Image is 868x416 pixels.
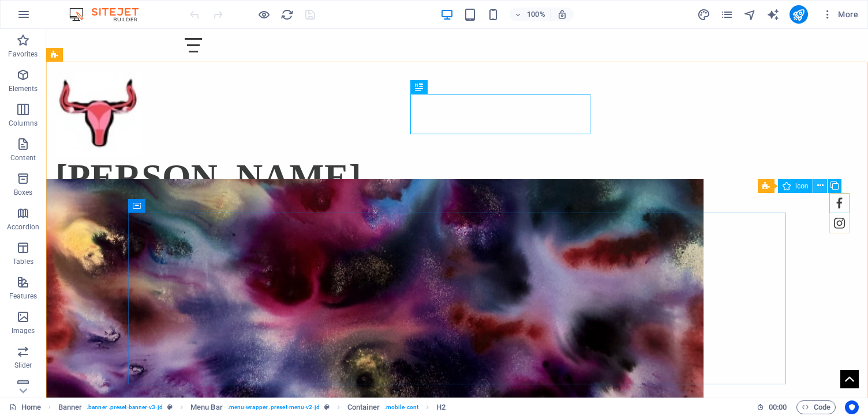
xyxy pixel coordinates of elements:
h6: 100% [527,7,545,21]
span: : [777,403,779,411]
p: Content [10,153,36,162]
span: Click to select. Double-click to edit [436,400,446,414]
p: Boxes [14,188,33,197]
button: text_generator [766,7,780,21]
button: reload [280,7,294,21]
button: Click here to leave preview mode and continue editing [257,7,271,21]
p: Favorites [8,50,38,59]
i: Navigator [743,8,757,21]
span: More [822,9,858,20]
button: navigator [743,7,757,21]
button: 100% [510,7,551,21]
i: Pages (Ctrl+Alt+S) [720,8,734,21]
span: 00 00 [769,400,787,414]
p: Columns [9,119,38,128]
span: Click to select. Double-click to edit [347,400,380,414]
span: Icon [795,183,809,190]
h6: Session time [757,400,787,414]
button: Code [796,400,836,414]
span: Click to select. Double-click to edit [58,400,83,414]
p: Slider [14,361,32,370]
p: Tables [13,257,33,266]
p: Images [12,326,35,335]
span: Code [802,400,830,414]
span: Click to select. Double-click to edit [190,400,223,414]
span: . menu-wrapper .preset-menu-v2-jd [227,400,320,414]
p: Accordion [7,222,39,232]
button: More [817,5,863,24]
i: This element is a customizable preset [167,404,173,410]
i: Design (Ctrl+Alt+Y) [697,8,710,21]
button: pages [720,7,734,21]
i: Reload page [280,8,294,21]
button: publish [790,5,808,24]
i: On resize automatically adjust zoom level to fit chosen device. [557,9,567,20]
button: Usercentrics [845,400,859,414]
p: Elements [9,84,38,93]
nav: breadcrumb [58,400,446,414]
i: This element is a customizable preset [324,404,330,410]
span: . mobile-cont [384,400,418,414]
p: Features [9,292,37,301]
i: Publish [792,8,805,21]
i: AI Writer [766,8,780,21]
img: Editor Logo [66,7,153,21]
a: Click to cancel selection. Double-click to open Pages [9,400,41,414]
span: . banner .preset-banner-v3-jd [87,400,163,414]
button: design [697,7,711,21]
